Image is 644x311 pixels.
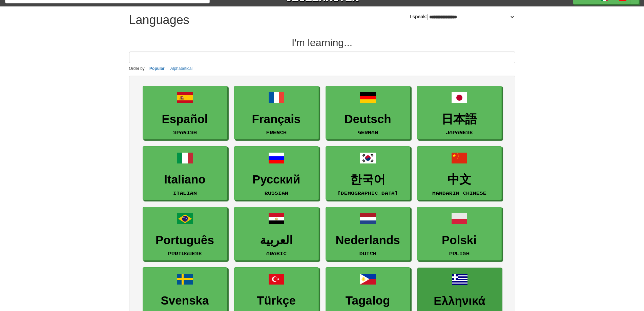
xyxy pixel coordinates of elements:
[266,130,287,135] small: French
[238,113,315,126] h3: Français
[129,37,515,48] h2: I'm learning...
[446,130,473,135] small: Japanese
[234,207,319,261] a: العربيةArabic
[410,13,515,20] label: I speak:
[238,234,315,247] h3: العربية
[329,173,407,186] h3: 한국어
[417,146,502,200] a: 中文Mandarin Chinese
[173,130,197,135] small: Spanish
[329,113,407,126] h3: Deutsch
[129,13,189,27] h1: Languages
[326,207,410,261] a: NederlandsDutch
[417,207,502,261] a: PolskiPolish
[147,65,167,72] button: Popular
[432,191,486,195] small: Mandarin Chinese
[265,191,288,195] small: Russian
[421,113,498,126] h3: 日本語
[143,146,227,200] a: ItalianoItalian
[143,86,227,140] a: EspañolSpanish
[358,130,378,135] small: German
[421,234,498,247] h3: Polski
[234,86,319,140] a: FrançaisFrench
[168,251,202,256] small: Portuguese
[146,173,224,186] h3: Italiano
[329,234,407,247] h3: Nederlands
[421,173,498,186] h3: 中文
[329,294,407,307] h3: Tagalog
[234,146,319,200] a: РусскийRussian
[421,294,498,308] h3: Ελληνικά
[337,191,398,195] small: [DEMOGRAPHIC_DATA]
[129,66,146,71] small: Order by:
[238,294,315,307] h3: Türkçe
[238,173,315,186] h3: Русский
[146,113,224,126] h3: Español
[143,207,227,261] a: PortuguêsPortuguese
[417,86,502,140] a: 日本語Japanese
[359,251,376,256] small: Dutch
[428,14,515,20] select: I speak:
[146,234,224,247] h3: Português
[146,294,224,307] h3: Svenska
[266,251,287,256] small: Arabic
[173,191,197,195] small: Italian
[326,86,410,140] a: DeutschGerman
[449,251,470,256] small: Polish
[326,146,410,200] a: 한국어[DEMOGRAPHIC_DATA]
[168,65,194,72] button: Alphabetical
